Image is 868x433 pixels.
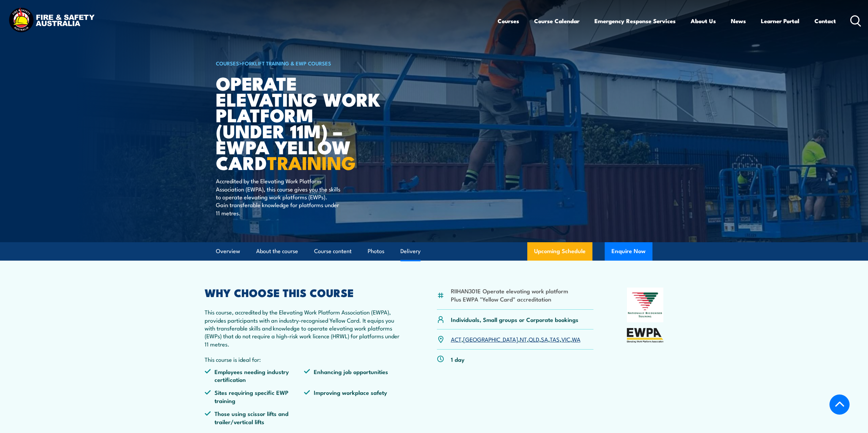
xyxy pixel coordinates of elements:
li: Employees needing industry certification [205,368,304,384]
img: Nationally Recognised Training logo. [627,288,664,322]
li: Plus EWPA "Yellow Card" accreditation [451,295,568,303]
li: Improving workplace safety [304,388,403,404]
a: Delivery [400,242,421,260]
h1: Operate Elevating Work Platform (under 11m) – EWPA Yellow Card [216,75,384,170]
a: News [731,12,746,30]
p: This course is ideal for: [205,355,404,363]
a: Emergency Response Services [594,12,676,30]
a: Course Calendar [534,12,579,30]
a: Forklift Training & EWP Courses [242,59,331,67]
a: SA [541,335,548,343]
a: COURSES [216,59,239,67]
a: About Us [691,12,716,30]
a: WA [572,335,580,343]
p: 1 day [451,355,465,363]
h2: WHY CHOOSE THIS COURSE [205,288,404,297]
a: QLD [529,335,539,343]
a: Courses [498,12,519,30]
li: Enhancing job opportunities [304,368,403,384]
a: TAS [550,335,560,343]
li: RIIHAN301E Operate elevating work platform [451,287,568,295]
button: Enquire Now [605,242,652,261]
a: VIC [561,335,570,343]
a: NT [520,335,527,343]
li: Sites requiring specific EWP training [205,388,304,404]
a: ACT [451,335,461,343]
img: EWPA [627,328,664,343]
li: Those using scissor lifts and trailer/vertical lifts [205,409,304,426]
a: Learner Portal [761,12,799,30]
a: Photos [368,242,384,260]
p: This course, accredited by the Elevating Work Platform Association (EWPA), provides participants ... [205,308,404,348]
a: Course content [314,242,352,260]
a: Contact [814,12,836,30]
p: , , , , , , , [451,335,580,343]
strong: TRAINING [267,148,356,176]
p: Accredited by the Elevating Work Platform Association (EWPA), this course gives you the skills to... [216,177,340,217]
a: Overview [216,242,240,260]
a: About the course [256,242,298,260]
a: [GEOGRAPHIC_DATA] [463,335,518,343]
p: Individuals, Small groups or Corporate bookings [451,315,578,323]
a: Upcoming Schedule [527,242,592,261]
h6: > [216,59,384,67]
